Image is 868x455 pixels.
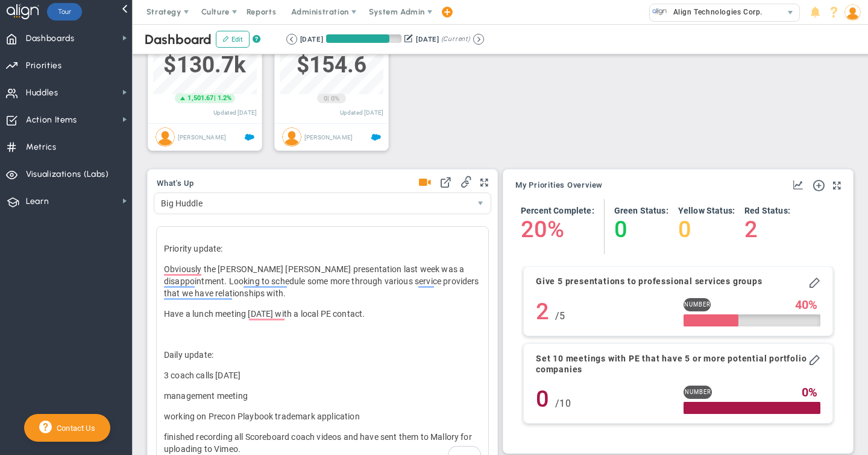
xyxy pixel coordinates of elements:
[416,34,439,45] div: [DATE]
[515,181,603,189] span: My Priorities Overview
[652,4,667,19] img: 10991.Company.photo
[164,349,481,361] p: Daily update:
[326,34,401,43] div: Period Progress: 84% Day 77 of 91 with 14 remaining.
[614,205,668,216] h4: Green Status:
[536,386,549,412] h4: 0
[808,386,817,399] span: %
[844,4,861,21] img: 50249.Person.photo
[555,398,559,409] span: /
[178,134,226,141] span: [PERSON_NAME]
[163,52,246,78] span: $130,684.83
[685,388,711,396] span: Number
[26,80,58,106] span: Huddles
[154,193,470,214] span: Big Huddle
[164,369,481,381] p: 3 coach calls [DATE]
[521,205,594,216] h4: Percent Complete:
[304,134,353,141] span: [PERSON_NAME]
[300,34,323,45] div: [DATE]
[684,301,711,309] span: Number
[156,127,175,147] img: Eugene Terk
[473,34,484,45] button: Go to next period
[164,263,481,299] p: Obviously the [PERSON_NAME] [PERSON_NAME] presentation last week was a disappointment. Looking to...
[164,431,481,455] p: finished recording all Scoreboard coach videos and have sent them to Mallory for uploading to Vimeo.
[52,424,95,433] span: Contact Us
[795,298,808,311] span: 40
[327,95,329,103] span: |
[555,393,571,414] div: 10
[521,216,547,243] h4: 20
[201,7,230,16] span: Culture
[470,193,491,214] span: select
[340,109,383,116] span: Updated [DATE]
[536,353,808,375] h4: Set 10 meetings with PE that have 5 or more potential portfolio companies
[26,162,109,187] span: Visualizations (Labs)
[26,189,49,214] span: Learn
[536,298,549,325] h4: 2
[145,31,212,48] span: Dashboard
[555,310,559,322] span: /
[164,390,481,402] p: management meeting
[555,305,565,326] div: 5
[187,94,213,103] span: 1,501.67
[536,276,763,287] h4: Give 5 presentations to professional services groups
[782,4,799,21] span: select
[26,107,77,133] span: Action Items
[369,7,425,16] span: System Admin
[614,216,668,243] h4: 0
[216,31,250,48] button: Edit
[146,7,181,16] span: Strategy
[515,181,603,191] button: My Priorities Overview
[286,34,297,45] button: Go to previous period
[164,308,481,320] p: Have a lunch meeting [DATE] with a local PE contact.
[291,7,348,16] span: Administration
[164,410,481,422] p: working on Precon Playbook trademark application
[157,179,194,189] button: What's Up
[371,133,381,142] span: Salesforce Enabled<br ></span>Indirect New ARR This Month - ET
[164,243,481,255] p: Priority update:
[744,205,790,216] h4: Red Status:
[547,216,564,243] h4: %
[157,179,194,188] span: What's Up
[213,109,257,116] span: Updated [DATE]
[214,94,216,102] span: |
[26,53,62,78] span: Priorities
[808,298,817,311] span: %
[245,133,254,142] span: Salesforce Enabled<br ></span>Indirect Revenue - This Quarter - TO DAT
[744,216,790,243] h4: 2
[667,4,763,20] span: Align Technologies Corp.
[678,205,735,216] h4: Yellow Status:
[802,386,808,399] span: 0
[297,52,367,78] span: $154.6
[26,26,75,51] span: Dashboards
[441,34,470,45] span: (Current)
[282,127,301,147] img: Eugene Terk
[678,216,735,243] h4: 0
[26,135,57,160] span: Metrics
[331,95,339,103] span: 0%
[324,94,327,104] span: 0
[218,94,232,102] span: 1.2%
